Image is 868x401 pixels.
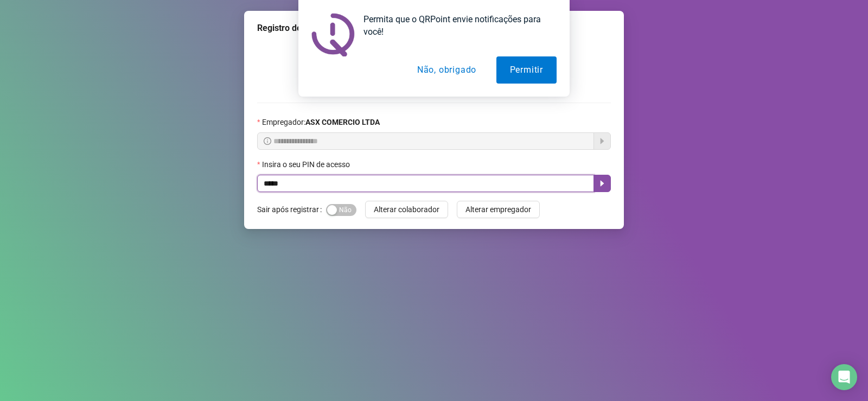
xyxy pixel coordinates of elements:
[264,137,271,145] span: info-circle
[457,201,540,218] button: Alterar empregador
[598,179,607,188] span: caret-right
[311,13,355,56] img: notification icon
[257,158,357,170] label: Insira o seu PIN de acesso
[831,364,857,390] div: Open Intercom Messenger
[355,13,557,38] div: Permita que o QRPoint envie notificações para você!
[257,201,326,218] label: Sair após registrar
[465,203,531,215] span: Alterar empregador
[404,56,490,84] button: Não, obrigado
[262,116,380,128] span: Empregador :
[496,56,557,84] button: Permitir
[305,118,380,126] strong: ASX COMERCIO LTDA
[365,201,448,218] button: Alterar colaborador
[374,203,439,215] span: Alterar colaborador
